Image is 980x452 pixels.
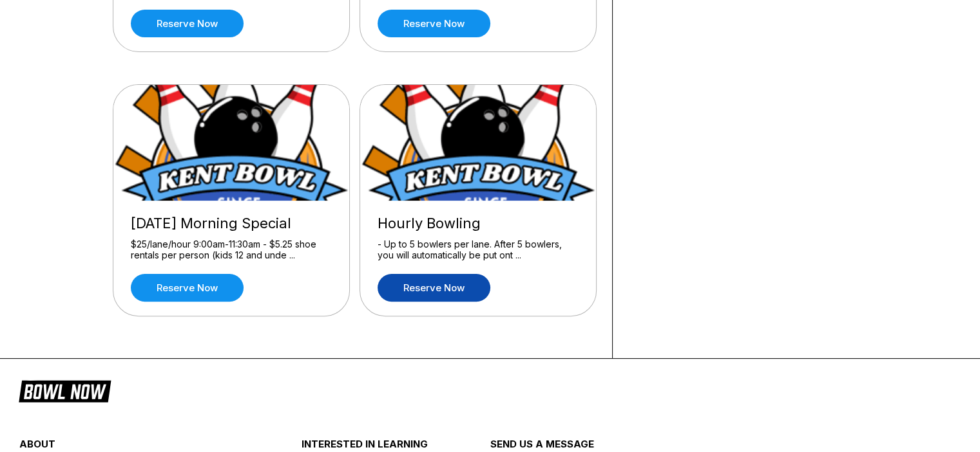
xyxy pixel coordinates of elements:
[378,10,490,37] a: Reserve now
[131,215,332,232] div: [DATE] Morning Special
[131,239,332,261] div: $25/lane/hour 9:00am-11:30am - $5.25 shoe rentals per person (kids 12 and unde ...
[378,239,579,261] div: - Up to 5 bowlers per lane. After 5 bowlers, you will automatically be put ont ...
[131,274,244,302] a: Reserve now
[378,274,490,302] a: Reserve now
[378,215,579,232] div: Hourly Bowling
[113,85,351,201] img: Sunday Morning Special
[131,10,244,37] a: Reserve now
[360,85,597,201] img: Hourly Bowling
